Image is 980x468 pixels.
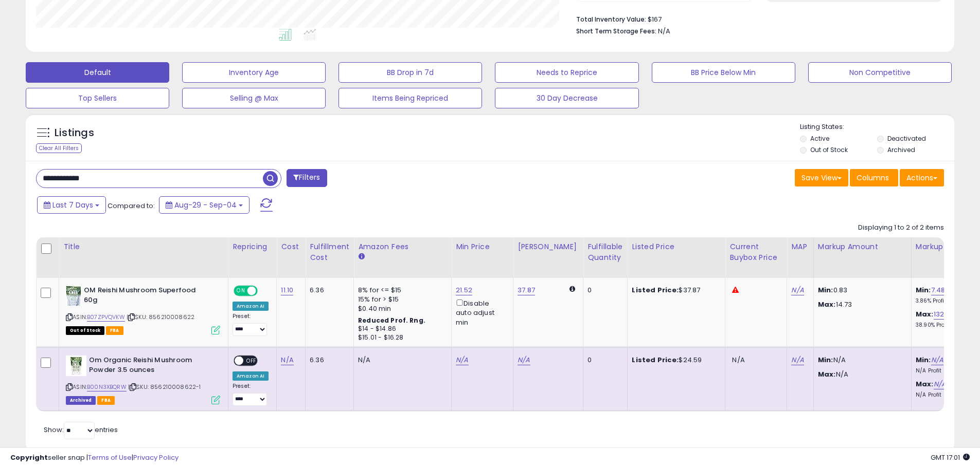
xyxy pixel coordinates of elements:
[26,88,169,108] button: Top Sellers
[456,241,509,252] div: Min Price
[338,88,482,108] button: Items Being Repriced
[518,355,530,365] a: N/A
[818,355,903,365] p: N/A
[127,313,194,321] span: | SKU: 856210008622
[791,355,804,365] a: N/A
[133,453,179,462] a: Privacy Policy
[887,134,926,143] label: Deactivated
[632,355,679,365] b: Listed Price:
[44,425,118,435] span: Show: entries
[310,241,349,263] div: Fulfillment Cost
[338,62,482,83] button: BB Drop in 7d
[358,286,443,295] div: 8% for <= $15
[576,27,656,35] b: Short Term Storage Fees:
[97,396,115,405] span: FBA
[791,241,809,252] div: MAP
[818,300,903,309] p: 14.73
[358,355,443,365] div: N/A
[174,200,237,210] span: Aug-29 - Sep-04
[818,369,836,379] strong: Max:
[233,241,272,252] div: Repricing
[934,309,954,320] a: 132.70
[456,285,472,295] a: 21.52
[576,15,646,24] b: Total Inventory Value:
[658,26,670,36] span: N/A
[587,241,623,263] div: Fulfillable Quantity
[916,355,931,365] b: Min:
[10,453,179,463] div: seller snap | |
[66,355,86,376] img: 41AaslKCCoL._SL40_.jpg
[287,169,327,187] button: Filters
[587,286,619,295] div: 0
[495,62,638,83] button: Needs to Reprice
[518,285,535,295] a: 37.87
[106,326,123,335] span: FBA
[182,88,326,108] button: Selling @ Max
[66,326,104,335] span: All listings that are currently out of stock and unavailable for purchase on Amazon
[857,173,889,183] span: Columns
[66,286,81,306] img: 41zjOADc44L._SL40_.jpg
[850,169,898,186] button: Columns
[931,285,946,295] a: 7.48
[818,299,836,309] strong: Max:
[159,196,250,214] button: Aug-29 - Sep-04
[26,62,169,83] button: Default
[729,241,782,263] div: Current Buybox Price
[818,355,833,365] strong: Min:
[456,355,468,365] a: N/A
[310,286,346,295] div: 6.36
[916,285,931,295] b: Min:
[233,371,269,381] div: Amazon AI
[358,252,364,261] small: Amazon Fees.
[233,383,269,406] div: Preset:
[358,304,443,313] div: $0.40 min
[233,302,269,311] div: Amazon AI
[88,453,132,462] a: Terms of Use
[795,169,848,186] button: Save View
[632,286,717,295] div: $37.87
[89,355,214,377] b: Om Organic Reishi Mushroom Powder 3.5 ounces
[632,285,679,295] b: Listed Price:
[732,355,744,365] span: N/A
[916,309,934,319] b: Max:
[281,285,293,295] a: 11.10
[10,453,48,462] strong: Copyright
[818,241,907,252] div: Markup Amount
[235,287,247,295] span: ON
[587,355,619,365] div: 0
[281,355,293,365] a: N/A
[358,333,443,342] div: $15.01 - $16.28
[55,126,94,140] h5: Listings
[84,286,209,307] b: OM Reishi Mushroom Superfood 60g
[108,201,155,211] span: Compared to:
[810,134,829,143] label: Active
[63,241,224,252] div: Title
[87,383,127,391] a: B00N3XBQRW
[66,286,220,333] div: ASIN:
[52,200,93,210] span: Last 7 Days
[931,453,970,462] span: 2025-09-12 17:01 GMT
[128,383,201,391] span: | SKU: 856210008622-1
[887,145,915,154] label: Archived
[358,295,443,304] div: 15% for > $15
[358,325,443,333] div: $14 - $14.86
[931,355,943,365] a: N/A
[652,62,795,83] button: BB Price Below Min
[858,223,944,233] div: Displaying 1 to 2 of 2 items
[800,122,954,132] p: Listing States:
[358,316,425,325] b: Reduced Prof. Rng.
[36,143,82,153] div: Clear All Filters
[818,370,903,379] p: N/A
[87,313,125,322] a: B07ZPVQVKW
[916,379,934,389] b: Max:
[256,287,273,295] span: OFF
[632,355,717,365] div: $24.59
[358,241,447,252] div: Amazon Fees
[900,169,944,186] button: Actions
[281,241,301,252] div: Cost
[182,62,326,83] button: Inventory Age
[66,396,96,405] span: Listings that have been deleted from Seller Central
[518,241,579,252] div: [PERSON_NAME]
[233,313,269,336] div: Preset:
[243,357,260,365] span: OFF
